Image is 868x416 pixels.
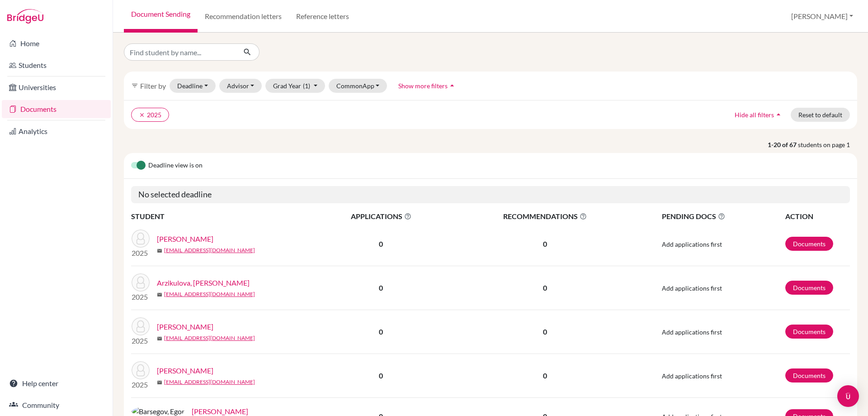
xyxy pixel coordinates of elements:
input: Find student by name... [124,43,236,61]
p: 2025 [132,379,150,390]
span: mail [157,248,162,253]
img: Balaescul, Alexandru [132,361,150,379]
button: Advisor [219,79,262,93]
a: Documents [785,325,833,339]
span: mail [157,292,162,297]
a: [PERSON_NAME] [157,234,213,244]
strong: 1-20 of 67 [768,140,798,149]
span: Deadline view is on [148,160,203,171]
a: Documents [785,281,833,295]
span: students on page 1 [798,140,857,149]
a: [PERSON_NAME] [157,365,213,376]
b: 0 [379,283,383,292]
button: CommonApp [329,79,387,93]
button: Reset to default [791,108,850,122]
a: [EMAIL_ADDRESS][DOMAIN_NAME] [164,246,255,254]
a: Documents [2,100,111,118]
span: Filter by [140,81,166,90]
th: ACTION [785,210,850,222]
h5: No selected deadline [131,186,850,203]
span: Hide all filters [735,111,774,119]
a: [EMAIL_ADDRESS][DOMAIN_NAME] [164,334,255,342]
span: PENDING DOCS [662,211,784,222]
img: Arzikulova, Anisa [132,273,150,292]
a: [PERSON_NAME] [157,321,213,332]
a: Documents [785,237,833,251]
p: 0 [451,370,640,381]
button: clear2025 [131,108,169,122]
img: Bridge-U [7,9,43,24]
button: Show more filtersarrow_drop_up [391,79,464,93]
a: Documents [785,368,833,383]
a: Community [2,396,111,414]
a: Help center [2,374,111,392]
button: Deadline [170,79,216,93]
a: Universities [2,78,111,96]
i: filter_list [131,82,138,89]
span: APPLICATIONS [312,211,450,222]
span: Show more filters [398,82,448,90]
p: 0 [451,326,640,337]
i: clear [139,112,145,118]
p: 2025 [132,292,150,302]
span: Add applications first [662,240,722,248]
button: Grad Year(1) [265,79,325,93]
a: [EMAIL_ADDRESS][DOMAIN_NAME] [164,378,255,386]
span: (1) [303,82,310,90]
img: Angelo, Simon [132,230,150,248]
span: mail [157,380,162,385]
a: Home [2,34,111,53]
button: [PERSON_NAME] [787,8,857,25]
button: Hide all filtersarrow_drop_up [727,108,791,122]
span: Add applications first [662,372,722,380]
i: arrow_drop_up [774,110,783,119]
th: STUDENT [131,210,312,222]
i: arrow_drop_up [448,81,457,90]
div: Open Intercom Messenger [837,385,859,407]
a: [EMAIL_ADDRESS][DOMAIN_NAME] [164,290,255,298]
span: Add applications first [662,328,722,336]
a: Students [2,56,111,74]
b: 0 [379,371,383,380]
b: 0 [379,239,383,248]
p: 0 [451,239,640,249]
span: mail [157,336,162,341]
p: 2025 [132,335,150,346]
a: Analytics [2,122,111,140]
span: Add applications first [662,284,722,292]
p: 0 [451,282,640,293]
a: Arzikulova, [PERSON_NAME] [157,277,250,288]
b: 0 [379,327,383,336]
span: RECOMMENDATIONS [451,211,640,222]
img: Baillou, Oskar [132,317,150,335]
p: 2025 [132,248,150,258]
